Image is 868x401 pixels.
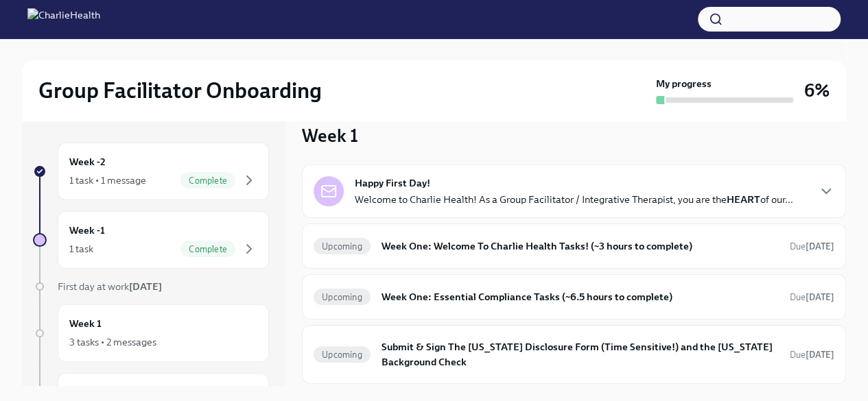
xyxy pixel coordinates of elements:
h6: Submit & Sign The [US_STATE] Disclosure Form (Time Sensitive!) and the [US_STATE] Background Check [382,339,779,369]
a: Week -11 taskComplete [33,211,269,269]
span: October 8th, 2025 09:00 [790,348,834,361]
span: First day at work [58,280,162,293]
span: Due [790,241,834,252]
span: Upcoming [314,241,371,252]
img: CharlieHealth [27,8,100,30]
div: 1 task [69,242,93,256]
strong: [DATE] [806,350,834,360]
h6: Week -1 [69,223,105,238]
span: Upcoming [314,292,371,302]
div: 3 tasks • 2 messages [69,335,156,349]
a: UpcomingSubmit & Sign The [US_STATE] Disclosure Form (Time Sensitive!) and the [US_STATE] Backgro... [314,337,834,372]
a: UpcomingWeek One: Welcome To Charlie Health Tasks! (~3 hours to complete)Due[DATE] [314,235,834,257]
p: Welcome to Charlie Health! As a Group Facilitator / Integrative Therapist, you are the of our... [355,193,793,206]
h3: Week 1 [302,123,358,148]
span: October 6th, 2025 09:00 [790,240,834,253]
span: Due [790,292,834,302]
h6: Week One: Welcome To Charlie Health Tasks! (~3 hours to complete) [382,239,779,254]
h6: Week One: Essential Compliance Tasks (~6.5 hours to complete) [382,289,779,304]
a: UpcomingWeek One: Essential Compliance Tasks (~6.5 hours to complete)Due[DATE] [314,286,834,308]
strong: HEART [727,193,760,206]
strong: Happy First Day! [355,176,430,190]
strong: My progress [656,77,712,90]
h3: 6% [804,78,830,103]
strong: [DATE] [129,280,162,293]
strong: [DATE] [806,241,834,252]
a: First day at work[DATE] [33,280,269,293]
strong: [DATE] [806,292,834,302]
div: 1 task • 1 message [69,173,146,187]
a: Week -21 task • 1 messageComplete [33,143,269,200]
span: October 6th, 2025 09:00 [790,291,834,304]
a: Week 13 tasks • 2 messages [33,304,269,362]
span: Complete [180,175,235,186]
h6: Week -2 [69,154,106,169]
h6: Week 1 [69,316,102,331]
h6: Week 2 [69,385,102,400]
span: Complete [180,244,235,254]
span: Upcoming [314,350,371,360]
h2: Group Facilitator Onboarding [38,77,322,104]
span: Due [790,350,834,360]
